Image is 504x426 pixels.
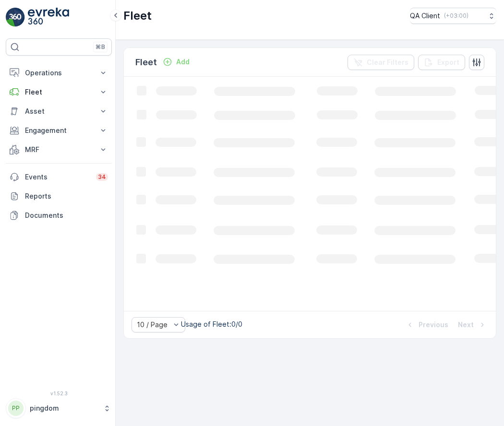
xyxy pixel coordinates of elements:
[410,8,496,24] button: QA Client(+03:00)
[6,390,112,396] span: v 1.52.3
[30,403,98,413] p: pingdom
[25,191,108,201] p: Reports
[348,55,414,70] button: Clear Filters
[6,206,112,225] a: Documents
[418,55,465,70] button: Export
[410,11,440,21] p: QA Client
[96,43,105,51] p: ⌘B
[404,319,449,331] button: Previous
[25,106,93,116] p: Asset
[6,8,25,27] img: logo
[419,320,448,330] p: Previous
[6,83,112,102] button: Fleet
[6,121,112,140] button: Engagement
[437,58,459,67] p: Export
[6,187,112,206] a: Reports
[135,56,157,69] p: Fleet
[6,140,112,159] button: MRF
[25,126,93,135] p: Engagement
[25,145,93,154] p: MRF
[181,319,242,329] p: Usage of Fleet : 0/0
[159,56,193,68] button: Add
[6,102,112,121] button: Asset
[457,319,488,331] button: Next
[25,68,93,78] p: Operations
[176,57,190,67] p: Add
[28,8,69,27] img: logo_light-DOdMpM7g.png
[6,167,112,187] a: Events34
[8,401,24,416] div: PP
[444,12,468,20] p: ( +03:00 )
[458,320,474,330] p: Next
[6,63,112,83] button: Operations
[98,173,106,181] p: 34
[25,211,108,220] p: Documents
[367,58,408,67] p: Clear Filters
[123,8,152,24] p: Fleet
[25,172,90,182] p: Events
[25,87,93,97] p: Fleet
[6,398,112,418] button: PPpingdom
